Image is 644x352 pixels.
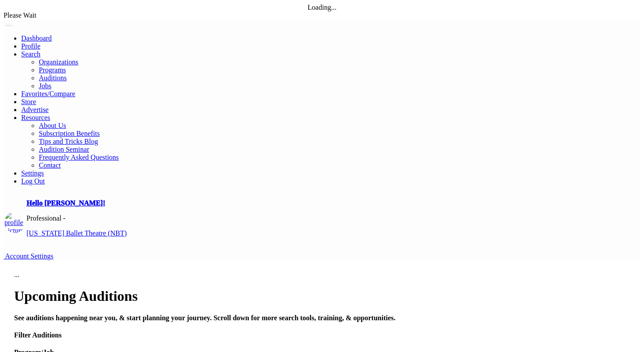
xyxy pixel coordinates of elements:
a: Advertise [21,106,49,113]
h1: Upcoming Auditions [14,288,630,304]
h4: Filter Auditions [14,331,630,339]
a: Settings [21,169,44,177]
a: Audition Seminar [39,146,89,153]
a: Resources [21,114,50,121]
a: Subscription Benefits [39,130,100,137]
button: Toggle navigation [5,25,12,26]
img: profile picture [4,212,26,235]
a: Programs [39,66,66,74]
a: [US_STATE] Ballet Theatre (NBT) [26,229,127,237]
a: Favorites/Compare [21,90,75,97]
a: Jobs [39,82,51,90]
a: Frequently Asked Questions [39,154,119,161]
div: Please Wait [4,11,640,19]
a: Profile [21,42,41,50]
a: Hello [PERSON_NAME]! [26,199,105,207]
div: ... [14,271,630,279]
ul: Resources [21,122,640,169]
a: About Us [39,122,66,129]
a: Log Out [21,177,45,185]
ul: Resources [21,58,640,90]
span: Loading... [307,4,336,11]
a: Account Settings [4,252,53,260]
h4: See auditions happening near you, & start planning your journey. Scroll down for more search tool... [14,314,630,322]
a: Dashboard [21,34,52,42]
a: Store [21,98,36,105]
a: Search [21,50,41,58]
a: Organizations [39,58,78,66]
a: Auditions [39,74,67,82]
span: - [63,214,65,222]
a: Tips and Tricks Blog [39,138,98,145]
span: Professional [26,214,61,222]
span: Account Settings [5,252,53,260]
a: Contact [39,161,61,169]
